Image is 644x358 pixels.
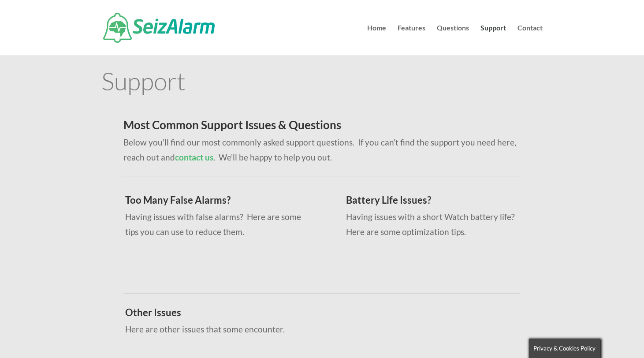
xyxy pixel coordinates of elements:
[125,308,509,322] h3: Other Issues
[346,209,530,239] p: Having issues with a short Watch battery life? Here are some optimization tips.
[123,119,521,135] h2: Most Common Support Issues & Questions
[533,345,596,352] span: Privacy & Cookies Policy
[566,324,634,348] iframe: Help widget launcher
[480,25,506,56] a: Support
[101,68,543,97] h1: Support
[103,13,215,43] img: SeizAlarm
[367,25,386,56] a: Home
[517,25,543,56] a: Contact
[398,25,425,56] a: Features
[123,135,521,165] p: Below you’ll find our most commonly asked support questions. If you can’t find the support you ne...
[346,195,530,209] h3: Battery Life Issues?
[437,25,469,56] a: Questions
[125,209,309,239] p: Having issues with false alarms? Here are some tips you can use to reduce them.
[175,152,213,162] a: contact us
[125,195,309,209] h3: Too Many False Alarms?
[125,322,509,337] p: Here are other issues that some encounter.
